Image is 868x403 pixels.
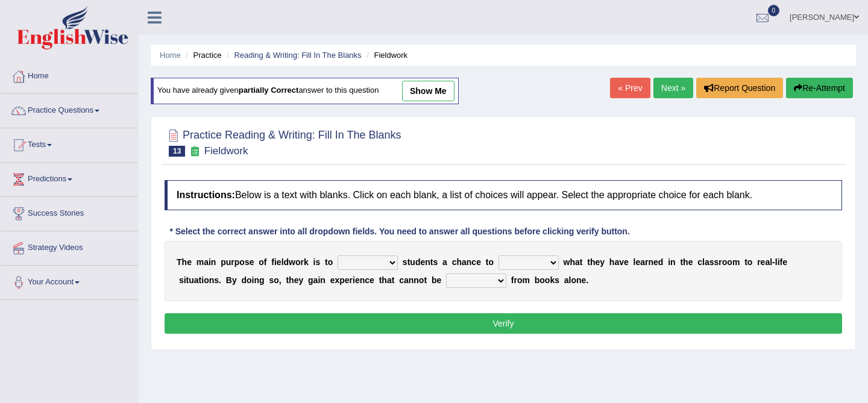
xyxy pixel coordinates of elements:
[165,127,401,157] h2: Practice Reading & Writing: Fill In The Blanks
[165,180,842,210] h4: Below is a text with blanks. Click on each blank, a list of choices will appear. Select the appro...
[580,257,583,267] b: t
[201,275,204,285] b: i
[576,275,582,285] b: n
[595,257,600,267] b: e
[778,257,780,267] b: i
[289,275,294,285] b: h
[430,257,433,267] b: t
[747,257,753,267] b: o
[402,81,454,101] a: show me
[234,51,361,60] a: Reading & Writing: Fill In The Blanks
[269,275,274,285] b: s
[204,145,248,157] small: Fieldwork
[320,275,325,285] b: n
[404,275,409,285] b: a
[221,257,226,267] b: p
[488,257,494,267] b: o
[714,257,719,267] b: s
[189,275,194,285] b: u
[284,257,289,267] b: d
[471,257,476,267] b: c
[209,257,211,267] b: i
[1,128,138,158] a: Tests
[382,275,387,285] b: h
[476,257,481,267] b: e
[325,257,328,267] b: t
[271,257,274,267] b: f
[635,257,640,267] b: e
[294,275,299,285] b: e
[259,275,265,285] b: g
[517,275,523,285] b: o
[264,257,267,267] b: f
[619,257,624,267] b: v
[330,275,335,285] b: e
[241,275,247,285] b: d
[539,275,545,285] b: o
[226,275,232,285] b: B
[407,257,410,267] b: t
[339,275,345,285] b: p
[399,275,404,285] b: c
[279,275,281,285] b: ,
[199,275,202,285] b: t
[586,275,588,285] b: .
[165,225,635,238] div: * Select the correct answer into all dropdown fields. You need to answer all questions before cli...
[274,257,277,267] b: i
[160,51,181,60] a: Home
[1,163,138,193] a: Predictions
[239,86,299,95] b: partially correct
[722,257,728,267] b: o
[379,275,382,285] b: t
[744,257,747,267] b: t
[587,257,590,267] b: t
[365,275,370,285] b: c
[318,275,320,285] b: i
[511,275,514,285] b: f
[550,275,555,285] b: k
[281,257,284,267] b: l
[452,257,457,267] b: c
[705,257,709,267] b: a
[768,5,780,16] span: 0
[582,275,587,285] b: e
[590,257,596,267] b: h
[732,257,740,267] b: m
[609,257,615,267] b: h
[634,257,636,267] b: l
[688,257,693,267] b: e
[1,60,138,90] a: Home
[772,257,775,267] b: -
[313,257,316,267] b: i
[514,275,517,285] b: r
[183,49,221,61] li: Practice
[177,257,182,267] b: T
[360,275,365,285] b: n
[298,275,303,285] b: y
[1,197,138,227] a: Success Stories
[467,257,472,267] b: n
[204,257,209,267] b: a
[197,257,204,267] b: m
[414,275,419,285] b: n
[786,78,853,98] button: Re-Attempt
[670,257,676,267] b: n
[640,257,645,267] b: a
[610,78,650,98] a: « Prev
[649,257,654,267] b: n
[289,257,295,267] b: w
[775,257,778,267] b: l
[179,275,184,285] b: s
[765,257,770,267] b: a
[250,257,254,267] b: e
[696,78,783,98] button: Report Question
[425,257,430,267] b: n
[295,257,301,267] b: o
[234,257,240,267] b: p
[335,275,339,285] b: x
[188,146,201,157] small: Exam occurring question
[252,275,254,285] b: i
[442,257,447,267] b: a
[194,275,199,285] b: a
[277,257,281,267] b: e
